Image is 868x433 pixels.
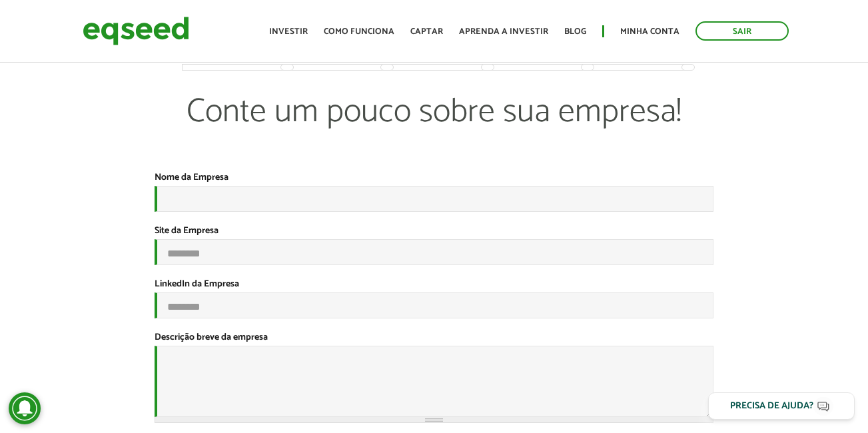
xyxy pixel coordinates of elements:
[155,333,268,342] label: Descrição breve da empresa
[269,27,308,36] a: Investir
[620,27,679,36] a: Minha conta
[695,21,789,41] a: Sair
[564,27,586,36] a: Blog
[183,92,685,172] p: Conte um pouco sobre sua empresa!
[155,173,228,183] label: Nome da Empresa
[155,280,239,289] label: LinkedIn da Empresa
[155,226,218,236] label: Site da Empresa
[83,13,189,49] img: EqSeed
[324,27,394,36] a: Como funciona
[410,27,443,36] a: Captar
[459,27,548,36] a: Aprenda a investir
